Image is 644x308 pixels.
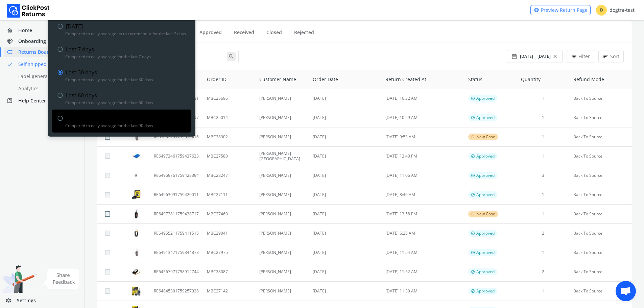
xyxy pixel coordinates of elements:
[7,37,18,46] span: handshake
[227,52,236,61] span: search
[309,147,381,166] td: [DATE]
[471,250,475,255] span: verified
[533,5,540,15] span: visibility
[476,288,495,294] span: Approved
[530,5,591,15] a: visibilityPreview Return Page
[476,269,495,275] span: Approved
[616,281,636,301] div: Open chat
[203,262,255,282] td: MBC28087
[476,250,495,255] span: Approved
[471,173,475,178] span: verified
[517,166,569,185] td: 3
[57,91,186,100] div: Last 60 days
[517,89,569,108] td: 1
[596,5,635,16] div: dogtra-test
[471,153,475,159] span: verified
[381,89,464,108] td: [DATE] 10:32 AM
[57,68,186,77] div: Last 30 days
[18,27,32,34] span: Home
[517,224,569,243] td: 2
[517,147,569,166] td: 1
[131,267,141,277] img: row_image
[569,282,632,301] td: Back To Source
[569,147,632,166] td: Back To Source
[18,38,46,45] span: Onboarding
[131,190,141,200] img: row_image
[538,54,551,59] span: [DATE]
[464,70,517,89] th: Status
[65,54,186,60] div: Compared to daily average for the last 7 days
[471,211,475,217] span: rotate_left
[309,166,381,185] td: [DATE]
[471,134,475,140] span: rotate_left
[65,31,186,37] div: Compared to daily average up to current hour for the last 7 days
[57,91,63,100] span: radio_button_unchecked
[381,205,464,224] td: [DATE] 13:58 PM
[569,205,632,224] td: Back To Source
[131,209,141,219] img: row_image
[569,70,632,89] th: Refund Mode
[255,282,309,301] td: [PERSON_NAME]
[569,166,632,185] td: Back To Source
[65,123,186,128] div: Compared to daily average for the last 90 days
[231,29,257,41] a: Received
[203,166,255,185] td: MBC28247
[150,205,203,224] td: RE64973811759438717
[57,114,63,123] span: radio_button_unchecked
[381,262,464,282] td: [DATE] 11:52 AM
[476,211,495,217] span: New Case
[264,29,285,41] a: Closed
[569,108,632,127] td: Back To Source
[569,185,632,205] td: Back To Source
[381,127,464,147] td: [DATE] 9:53 AM
[131,133,141,141] img: row_image
[596,5,607,16] span: D
[381,185,464,205] td: [DATE] 8:46 AM
[471,269,475,275] span: verified
[476,231,495,236] span: Approved
[381,70,464,89] th: Return Created At
[381,282,464,301] td: [DATE] 11:30 AM
[517,282,569,301] td: 1
[203,147,255,166] td: MBC27580
[552,52,558,61] span: close
[520,54,533,59] span: [DATE]
[150,166,203,185] td: RE64969761759428394
[65,100,186,105] div: Compared to daily average for the last 60 days
[476,173,495,178] span: Approved
[517,185,569,205] td: 1
[309,205,381,224] td: [DATE]
[131,151,141,161] img: row_image
[517,243,569,262] td: 1
[7,4,50,18] img: Logo
[517,262,569,282] td: 2
[309,282,381,301] td: [DATE]
[203,243,255,262] td: MBC27975
[42,269,79,289] img: share feedback
[131,170,141,181] img: row_image
[57,22,63,31] span: radio_button_unchecked
[203,205,255,224] td: MBC27460
[598,50,624,63] button: sortSort
[569,243,632,262] td: Back To Source
[255,243,309,262] td: [PERSON_NAME]
[57,68,63,77] span: radio_button_checked
[203,224,255,243] td: MBC29041
[18,97,46,104] span: Help Center
[309,70,381,89] th: Order Date
[150,224,203,243] td: RE64955211759411515
[255,147,309,166] td: [PERSON_NAME] [GEOGRAPHIC_DATA]
[569,262,632,282] td: Back To Source
[309,89,381,108] td: [DATE]
[131,286,141,296] img: row_image
[309,243,381,262] td: [DATE]
[471,288,475,294] span: verified
[471,231,475,236] span: verified
[7,60,13,69] span: done
[309,108,381,127] td: [DATE]
[255,89,309,108] td: [PERSON_NAME]
[4,96,80,105] a: help_centerHelp Center
[569,224,632,243] td: Back To Source
[291,29,317,41] a: Rejected
[471,96,475,101] span: verified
